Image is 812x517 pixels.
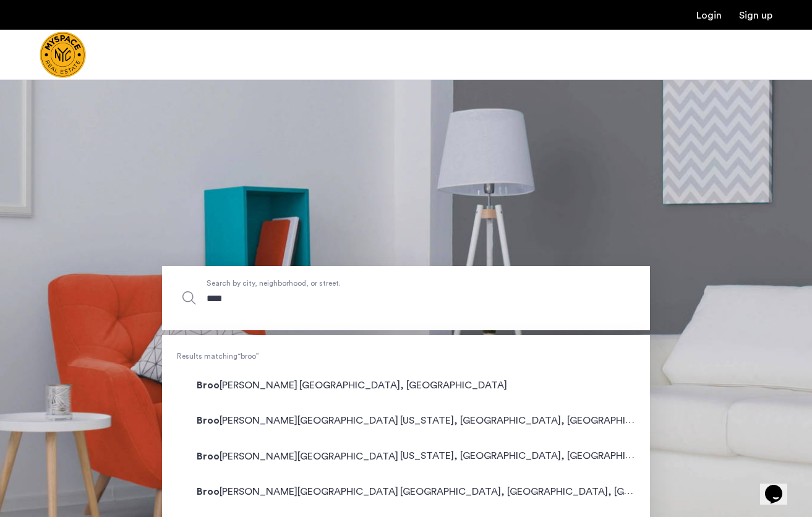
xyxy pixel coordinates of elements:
[197,416,220,425] span: Broo
[197,487,220,497] span: Broo
[237,352,259,360] q: broo
[197,451,400,461] span: [PERSON_NAME][GEOGRAPHIC_DATA]
[40,32,86,78] img: logo
[162,350,650,362] span: Results matching
[40,32,86,78] a: Cazamio Logo
[197,380,220,390] span: Broo
[400,486,715,497] span: [GEOGRAPHIC_DATA], [GEOGRAPHIC_DATA], [GEOGRAPHIC_DATA]
[197,451,220,461] span: Broo
[760,468,800,505] iframe: chat widget
[197,416,400,425] span: [PERSON_NAME][GEOGRAPHIC_DATA]
[197,380,299,390] span: [PERSON_NAME]
[299,380,507,390] span: [GEOGRAPHIC_DATA], [GEOGRAPHIC_DATA]
[162,266,650,330] input: Apartment Search
[400,415,668,425] span: [US_STATE], [GEOGRAPHIC_DATA], [GEOGRAPHIC_DATA]
[400,450,668,461] span: [US_STATE], [GEOGRAPHIC_DATA], [GEOGRAPHIC_DATA]
[207,277,548,289] span: Search by city, neighborhood, or street.
[696,11,722,20] a: Login
[197,487,400,497] span: [PERSON_NAME][GEOGRAPHIC_DATA]
[739,11,772,20] a: Registration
